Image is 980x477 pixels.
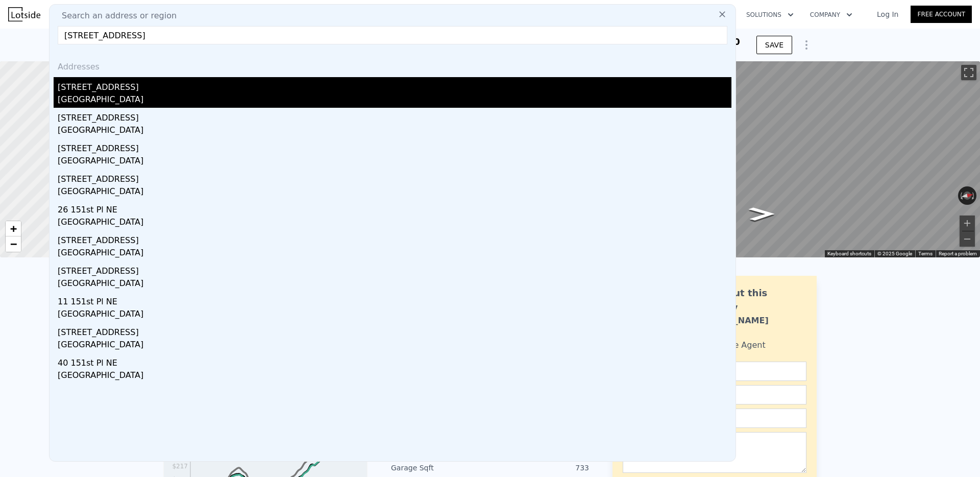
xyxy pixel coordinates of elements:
div: [GEOGRAPHIC_DATA] [58,93,731,108]
div: Garage Sqft [391,463,490,473]
button: Zoom out [960,231,975,247]
button: SAVE [756,36,792,54]
div: 733 [490,463,589,473]
div: [STREET_ADDRESS] [58,169,731,185]
button: Zoom in [960,216,975,231]
button: Rotate clockwise [971,186,977,205]
div: 26 151st Pl NE [58,200,731,216]
div: [GEOGRAPHIC_DATA] [58,155,731,169]
a: Report a problem [939,251,977,256]
path: Go North, 72nd Dr NE [738,204,786,224]
input: Enter an address, city, region, neighborhood or zip code [58,26,727,44]
img: Lotside [8,7,40,21]
div: [STREET_ADDRESS] [58,138,731,155]
div: [GEOGRAPHIC_DATA] [58,247,731,261]
tspan: $217 [172,463,188,470]
div: 11 151st Pl NE [58,292,731,308]
span: − [10,237,17,250]
div: [GEOGRAPHIC_DATA] [58,124,731,138]
span: Search an address or region [54,10,177,22]
div: 40 151st Pl NE [58,353,731,369]
span: © 2025 Google [877,251,912,256]
button: Reset the view [958,190,977,201]
button: Rotate counterclockwise [958,186,964,205]
div: [GEOGRAPHIC_DATA] [58,277,731,292]
div: [GEOGRAPHIC_DATA] [58,339,731,353]
a: Zoom in [6,221,21,236]
div: [STREET_ADDRESS] [58,77,731,93]
button: Show Options [796,35,817,55]
button: Toggle fullscreen view [961,65,976,80]
button: Keyboard shortcuts [827,250,871,257]
div: Addresses [54,53,731,77]
button: Company [802,6,861,24]
button: Solutions [738,6,802,24]
div: [GEOGRAPHIC_DATA] [58,308,731,322]
div: [STREET_ADDRESS] [58,322,731,339]
a: Log In [865,9,911,19]
div: [PERSON_NAME] Bahadur [693,315,806,339]
a: Free Account [911,6,972,23]
div: [STREET_ADDRESS] [58,230,731,247]
a: Zoom out [6,236,21,252]
div: [GEOGRAPHIC_DATA] [58,216,731,230]
div: [STREET_ADDRESS] [58,261,731,277]
a: Terms [918,251,933,256]
span: + [10,222,17,235]
div: Ask about this property [693,286,806,315]
div: [GEOGRAPHIC_DATA] [58,185,731,200]
div: [STREET_ADDRESS] [58,108,731,124]
div: [GEOGRAPHIC_DATA] [58,369,731,384]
